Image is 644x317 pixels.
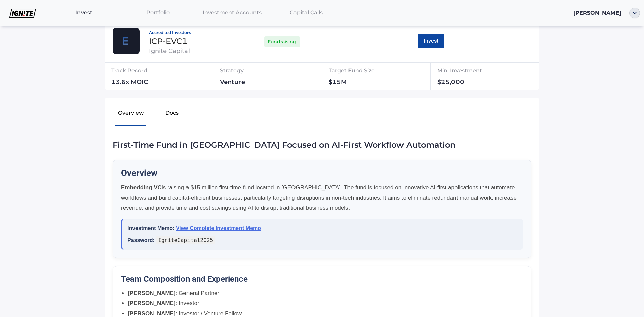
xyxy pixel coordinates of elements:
div: $25,000 [437,79,520,88]
span: Capital Calls [290,9,323,16]
div: Min. Investment [437,65,520,79]
button: Docs [151,104,193,125]
a: Capital Calls [269,6,343,19]
div: Track Record [111,65,195,79]
div: Accredited Investors [149,31,235,35]
span: Invest [75,9,92,16]
a: Invest [47,6,121,19]
span: IgniteCapital2025 [156,236,215,244]
button: Overview [110,104,151,125]
img: logo [8,7,37,19]
li: : General Partner [128,288,523,299]
p: is raising a $15 million first-time fund located in [GEOGRAPHIC_DATA]. The fund is focused on inn... [121,182,523,213]
a: Investment Accounts [195,6,269,19]
span: Investment Accounts [203,9,262,16]
div: Ignite Capital [149,48,235,54]
div: Strategy [220,65,279,79]
strong: Investment Memo: [127,225,174,231]
div: Venture [220,79,279,88]
h2: Overview [121,168,523,178]
li: : Investor [128,298,523,309]
strong: [PERSON_NAME] [128,310,176,317]
a: logo [4,5,47,21]
div: ICP-EVC1 [149,37,235,45]
h3: Team Composition and Experience [121,274,523,284]
span: Portfolio [146,9,170,16]
div: $15M [329,79,404,88]
div: 13.6x MOIC [111,79,195,88]
strong: Embedding VC [121,184,162,191]
a: Portfolio [121,6,195,19]
a: View Complete Investment Memo [176,225,261,231]
div: Fundraising [264,35,300,49]
button: Invest [418,34,444,48]
strong: [PERSON_NAME] [128,290,176,296]
img: thamesville [113,28,140,54]
div: Target Fund Size [329,65,404,79]
strong: [PERSON_NAME] [128,300,176,306]
img: ellipse [629,8,640,18]
div: First-Time Fund in [GEOGRAPHIC_DATA] Focused on AI-First Workflow Automation [113,140,531,150]
span: [PERSON_NAME] [573,10,621,16]
strong: Password: [127,237,155,243]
